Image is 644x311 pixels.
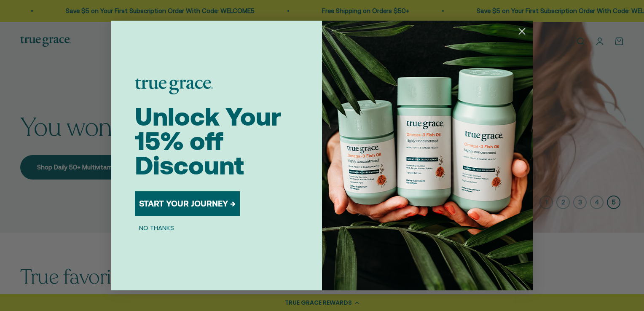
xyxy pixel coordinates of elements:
[135,191,240,216] button: START YOUR JOURNEY →
[135,78,213,94] img: logo placeholder
[135,102,281,180] span: Unlock Your 15% off Discount
[322,21,533,290] img: 098727d5-50f8-4f9b-9554-844bb8da1403.jpeg
[515,24,529,39] button: Close dialog
[135,223,178,233] button: NO THANKS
